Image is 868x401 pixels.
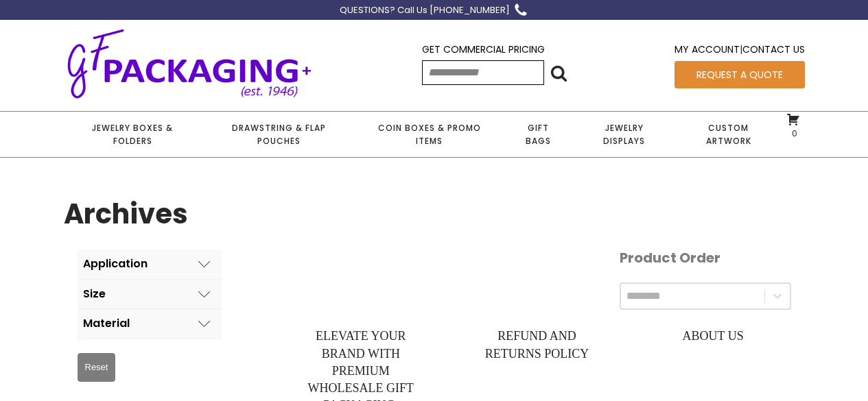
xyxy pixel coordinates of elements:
div: Application [83,258,148,270]
button: Application [78,250,222,279]
a: Coin Boxes & Promo Items [355,112,502,157]
div: Material [83,317,130,330]
div: | [675,42,805,60]
a: Gift Bags [503,112,574,157]
a: Custom Artwork [675,112,782,157]
a: Drawstring & Flap Pouches [202,112,355,157]
img: GF Packaging + - Established 1946 [64,26,315,101]
span: Archives [64,192,188,236]
a: Get Commercial Pricing [422,42,545,56]
div: Size [83,288,106,300]
div: QUESTIONS? Call Us [PHONE_NUMBER] [340,3,510,18]
span: 0 [788,127,797,139]
a: Request a Quote [675,61,805,88]
a: Jewelry Boxes & Folders [64,112,202,157]
a: 0 [786,112,800,138]
button: Size [78,280,222,309]
a: Jewelry Displays [574,112,675,157]
a: My Account [675,42,740,56]
a: Contact Us [742,42,805,56]
button: Material [78,309,222,339]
